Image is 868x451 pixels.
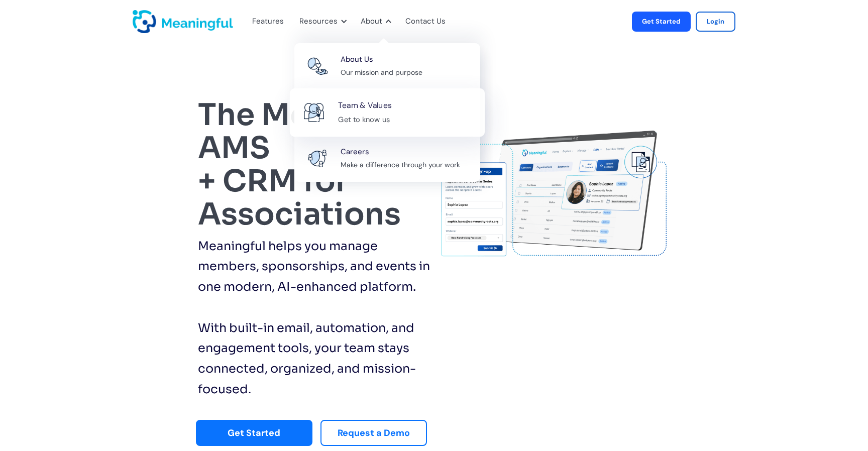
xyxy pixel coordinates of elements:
strong: Request a Demo [338,425,410,441]
nav: About [294,38,480,182]
a: home [133,10,158,33]
p: Meaningful helps you manage members, sponsorships, and events in one modern, AI-enhanced platform... [198,236,430,400]
div: Team & Values [338,99,392,112]
img: About Us Icon [303,103,324,122]
div: About Us [341,53,373,66]
a: About Us IconTeam & ValuesGet to know us [290,88,485,137]
h1: The Modular AMS + CRM for Associations [198,98,430,231]
a: Career IconCareersMake a difference through your work [294,136,480,182]
div: Get to know us [338,113,390,126]
div: Resources [299,15,338,28]
a: Get Started [632,12,691,32]
div: Resources [293,5,350,38]
strong: Get Started [228,425,280,441]
a: Features [252,15,276,28]
img: Connecting Icon [307,57,328,75]
div: Features [246,5,288,38]
div: Features [252,15,284,28]
a: Login [696,12,735,32]
div: Our mission and purpose [341,67,422,79]
div: Careers [341,146,369,159]
a: Contact Us [405,15,446,28]
div: Contact Us [399,5,458,38]
a: Get Started [196,420,312,446]
img: Career Icon [307,150,328,167]
div: About [361,15,382,28]
div: About [355,5,394,38]
div: Make a difference through your work [341,159,460,171]
a: Request a Demo [320,420,427,446]
a: Connecting IconAbout UsOur mission and purpose [294,43,480,89]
